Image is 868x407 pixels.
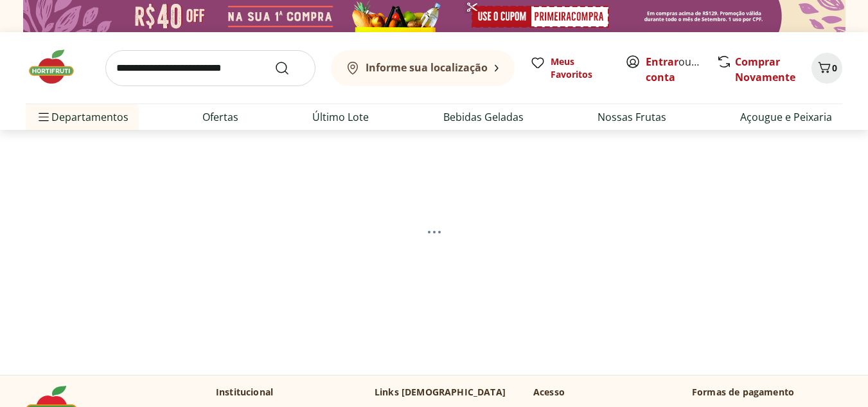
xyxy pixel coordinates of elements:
span: ou [646,54,703,85]
a: Último Lote [312,109,369,125]
img: Hortifruti [26,48,90,86]
button: Carrinho [811,53,842,84]
a: Bebidas Geladas [443,109,524,125]
button: Submit Search [274,60,305,76]
p: Acesso [533,386,565,399]
a: Nossas Frutas [598,109,666,125]
a: Comprar Novamente [735,55,795,84]
b: Informe sua localização [366,60,488,75]
p: Formas de pagamento [692,386,842,399]
a: Entrar [646,55,678,69]
button: Menu [36,102,51,132]
span: 0 [832,62,837,74]
button: Informe sua localização [331,50,515,86]
a: Criar conta [646,55,716,84]
a: Açougue e Peixaria [740,109,832,125]
p: Links [DEMOGRAPHIC_DATA] [375,386,506,399]
span: Departamentos [36,102,128,132]
a: Ofertas [202,109,238,125]
a: Meus Favoritos [530,55,610,81]
span: Meus Favoritos [551,55,610,81]
p: Institucional [216,386,273,399]
input: search [105,50,315,86]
